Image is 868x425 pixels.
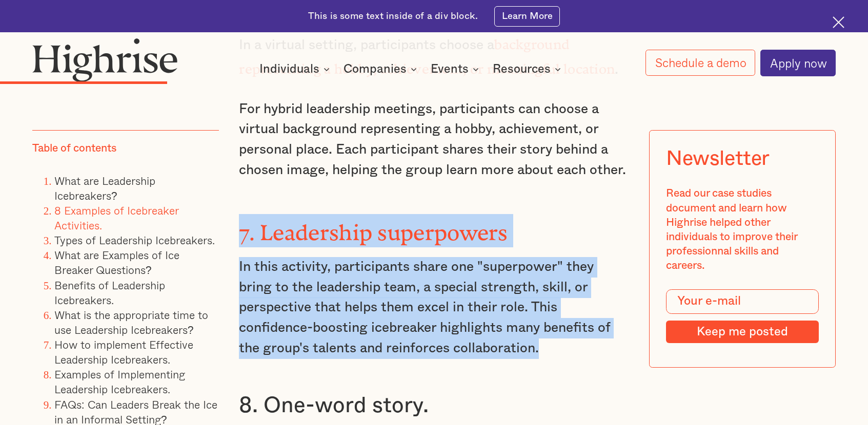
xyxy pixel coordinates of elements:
div: Events [431,63,482,75]
a: What are Examples of Ice Breaker Questions? [54,246,179,278]
img: Cross icon [833,16,844,28]
div: Resources [493,63,564,75]
a: Types of Leadership Icebreakers. [54,231,215,248]
a: How to implement Effective Leadership Icebreakers. [54,336,193,368]
strong: 7. Leadership superpowers [239,220,508,234]
div: Newsletter [666,147,770,171]
a: Apply now [760,50,835,76]
div: Events [431,63,469,75]
div: Individuals [259,63,319,75]
a: Learn More [494,6,560,27]
p: In this activity, participants share one "superpower" they bring to the leadership team, a specia... [239,257,629,358]
a: What are Leadership Icebreakers? [54,172,155,204]
h3: 8. One-word story. [239,392,629,419]
a: Benefits of Leadership Icebreakers. [54,276,165,308]
div: This is some text inside of a div block. [308,10,478,23]
a: Examples of Implementing Leadership Icebreakers. [54,366,185,397]
div: Read our case studies document and learn how Highrise helped other individuals to improve their p... [666,186,819,273]
div: Companies [344,63,420,75]
form: Modal Form [666,289,819,343]
div: Companies [344,63,407,75]
img: Highrise logo [32,38,177,82]
input: Your e-mail [666,289,819,314]
a: 8 Examples of Icebreaker Activities. [54,202,178,233]
p: For hybrid leadership meetings, participants can choose a virtual background representing a hobby... [239,99,629,181]
a: What is the appropriate time to use Leadership Icebreakers? [54,306,208,338]
a: Schedule a demo [645,50,755,76]
div: Resources [493,63,551,75]
div: Individuals [259,63,333,75]
div: Table of contents [32,141,116,156]
input: Keep me posted [666,321,819,343]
